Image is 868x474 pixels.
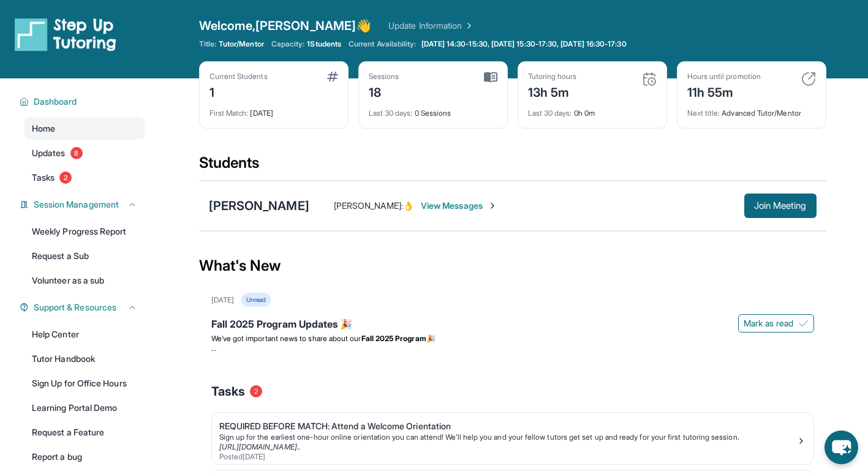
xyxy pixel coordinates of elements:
a: REQUIRED BEFORE MATCH: Attend a Welcome OrientationSign up for the earliest one-hour online orien... [212,413,813,464]
div: What's New [199,239,826,293]
span: Tasks [32,171,55,184]
div: Advanced Tutor/Mentor [687,101,816,118]
button: Support & Resources [29,301,137,314]
button: Mark as read [738,314,814,333]
a: Volunteer as a sub [25,269,145,292]
div: 13h 5m [528,81,577,101]
a: Request a Sub [25,245,145,267]
span: 🎉 [426,334,436,343]
div: 11h 55m [687,81,761,101]
a: [DATE] 14:30-15:30, [DATE] 15:30-17:30, [DATE] 16:30-17:30 [419,39,629,49]
img: logo [15,17,116,51]
span: Session Management [34,198,119,211]
span: Last 30 days : [528,108,572,118]
a: Updates8 [25,142,145,164]
div: Tutoring hours [528,72,577,81]
span: Welcome, [PERSON_NAME] 👋 [199,17,372,34]
div: [DATE] [211,295,234,305]
span: Mark as read [744,317,794,329]
strong: Fall 2025 Program [361,334,426,343]
button: chat-button [825,431,858,464]
a: Tasks2 [25,167,145,189]
span: Home [32,122,55,135]
span: Dashboard [34,96,77,108]
span: Tutor/Mentor [219,39,264,49]
button: Join Meeting [744,194,817,218]
span: We’ve got important news to share about our [211,334,361,343]
div: Posted [DATE] [219,452,796,462]
div: Hours until promotion [687,72,761,81]
img: Chevron Right [462,20,474,32]
a: Weekly Progress Report [25,220,145,243]
div: 18 [369,81,399,101]
div: Fall 2025 Program Updates 🎉 [211,317,814,334]
img: Mark as read [799,318,809,328]
div: [DATE] [209,101,338,118]
div: [PERSON_NAME] [209,197,309,214]
span: 1 Students [307,39,341,49]
a: Learning Portal Demo [25,397,145,419]
span: Title: [199,39,216,49]
img: Chevron-Right [488,201,497,211]
a: Update Information [388,20,474,32]
span: [DATE] 14:30-15:30, [DATE] 15:30-17:30, [DATE] 16:30-17:30 [421,39,627,49]
span: 👌 [403,200,413,211]
span: [PERSON_NAME] : [334,200,403,211]
div: Sign up for the earliest one-hour online orientation you can attend! We’ll help you and your fell... [219,432,796,442]
button: Dashboard [29,96,137,108]
span: First Match : [209,108,249,118]
button: Session Management [29,198,137,211]
a: Home [25,118,145,140]
div: 0 Sessions [369,101,497,118]
a: Help Center [25,323,145,345]
span: Next title : [687,108,720,118]
div: Unread [241,293,271,307]
div: REQUIRED BEFORE MATCH: Attend a Welcome Orientation [219,420,796,432]
a: [URL][DOMAIN_NAME].. [219,442,301,451]
span: Updates [32,147,66,159]
a: Tutor Handbook [25,348,145,370]
span: Capacity: [271,39,305,49]
div: 0h 0m [528,101,657,118]
span: 2 [250,385,262,397]
img: card [801,72,816,86]
span: Join Meeting [754,202,807,209]
div: Students [199,153,826,180]
div: Sessions [369,72,399,81]
span: View Messages [421,200,497,212]
a: Sign Up for Office Hours [25,372,145,394]
img: card [484,72,497,83]
span: 2 [59,171,72,184]
div: Current Students [209,72,268,81]
a: Report a bug [25,446,145,468]
div: 1 [209,81,268,101]
span: Last 30 days : [369,108,413,118]
span: 8 [70,147,83,159]
a: Request a Feature [25,421,145,443]
span: Support & Resources [34,301,116,314]
img: card [327,72,338,81]
span: Tasks [211,383,245,400]
img: card [642,72,657,86]
span: Current Availability: [349,39,416,49]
